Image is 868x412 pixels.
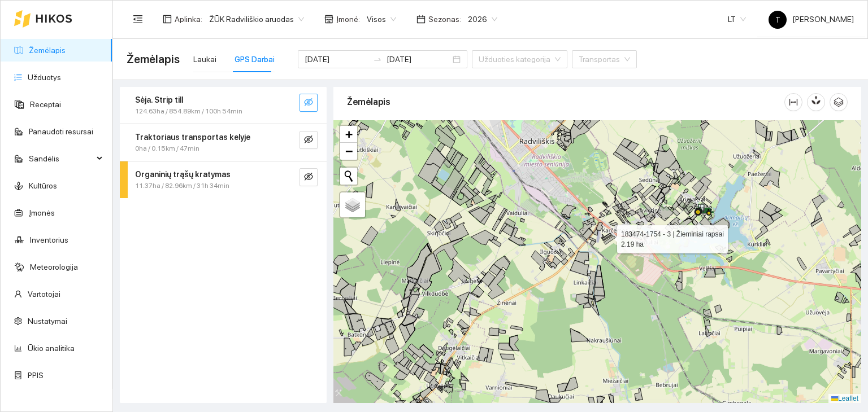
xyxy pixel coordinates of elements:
[324,15,333,24] span: shop
[135,181,229,191] span: 11.37ha / 82.96km / 31h 34min
[785,98,802,107] span: column-width
[831,395,858,402] a: Leaflet
[30,262,78,271] a: Meteorologija
[340,143,357,160] a: Zoom out
[175,13,202,25] span: Aplinka :
[428,13,461,25] span: Sezonas :
[28,73,61,82] a: Užduotys
[336,13,360,25] span: Įmonė :
[367,11,396,28] span: Visos
[345,144,353,158] span: −
[127,8,149,30] button: menu-fold
[120,161,327,198] div: Organinių trąšų kratymas11.37ha / 82.96km / 31h 34mineye-invisible
[340,168,357,185] button: Initiate a new search
[135,133,250,142] strong: Traktoriaus transportas kelyje
[340,192,365,217] a: Layers
[163,15,172,24] span: layout
[29,127,93,136] a: Panaudoti resursai
[135,106,242,117] span: 124.63ha / 854.89km / 100h 54min
[373,55,382,64] span: swap-right
[769,15,854,24] span: [PERSON_NAME]
[728,11,746,28] span: LT
[120,124,327,161] div: Traktoriaus transportas kelyje0ha / 0.15km / 47mineye-invisible
[193,53,216,65] div: Laukai
[304,135,313,146] span: eye-invisible
[209,11,304,28] span: ŽŪK Radviliškio aruodas
[468,11,497,28] span: 2026
[300,168,318,186] button: eye-invisible
[300,94,318,112] button: eye-invisible
[235,53,275,65] div: GPS Darbai
[28,290,60,299] a: Vartotojai
[29,181,57,190] a: Kultūros
[28,344,75,353] a: Ūkio analitika
[29,147,93,170] span: Sandėlis
[305,53,368,65] input: Pradžios data
[135,95,183,104] strong: Sėja. Strip till
[784,93,802,111] button: column-width
[30,235,68,244] a: Inventorius
[775,11,780,29] span: T
[120,87,327,124] div: Sėja. Strip till124.63ha / 854.89km / 100h 54mineye-invisible
[28,317,67,326] a: Nustatymai
[304,172,313,183] span: eye-invisible
[30,100,61,109] a: Receptai
[135,170,231,179] strong: Organinių trąšų kratymas
[29,46,66,55] a: Žemėlapis
[387,53,450,65] input: Pabaigos data
[135,143,199,154] span: 0ha / 0.15km / 47min
[28,371,44,380] a: PPIS
[133,14,143,24] span: menu-fold
[416,15,426,24] span: calendar
[340,126,357,143] a: Zoom in
[29,208,55,217] a: Įmonės
[127,50,180,68] span: Žemėlapis
[345,127,353,141] span: +
[347,86,784,118] div: Žemėlapis
[373,55,382,64] span: to
[300,131,318,149] button: eye-invisible
[304,98,313,108] span: eye-invisible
